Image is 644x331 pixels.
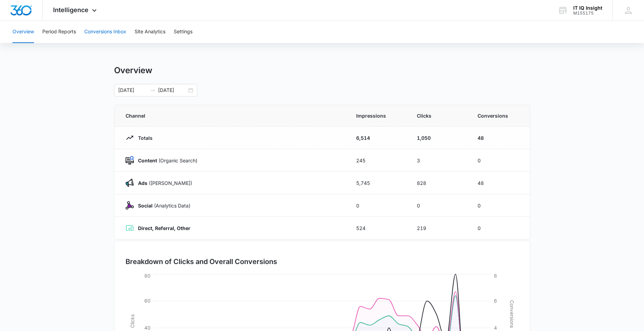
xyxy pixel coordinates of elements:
[494,325,497,331] tspan: 4
[469,149,530,172] td: 0
[469,127,530,149] td: 48
[114,65,152,76] h1: Overview
[53,6,88,14] span: Intelligence
[469,194,530,217] td: 0
[138,180,147,186] strong: Ads
[409,217,469,239] td: 219
[158,86,187,94] input: End date
[409,172,469,194] td: 828
[12,21,34,43] button: Overview
[129,314,135,328] tspan: Clicks
[494,273,497,279] tspan: 8
[150,87,155,93] span: to
[348,194,409,217] td: 0
[573,11,602,16] div: account id
[150,87,155,93] span: swap-right
[478,112,519,119] span: Conversions
[138,203,153,209] strong: Social
[174,21,192,43] button: Settings
[409,127,469,149] td: 1,050
[126,201,134,210] img: Social
[348,172,409,194] td: 5,745
[134,179,192,187] p: ([PERSON_NAME])
[469,217,530,239] td: 0
[138,158,157,163] strong: Content
[417,112,461,119] span: Clicks
[84,21,126,43] button: Conversions Inbox
[348,217,409,239] td: 524
[126,156,134,164] img: Content
[138,225,190,231] strong: Direct, Referral, Other
[573,5,602,11] div: account name
[348,149,409,172] td: 245
[134,134,153,142] p: Totals
[134,157,197,164] p: (Organic Search)
[348,127,409,149] td: 6,514
[144,298,151,304] tspan: 60
[469,172,530,194] td: 48
[494,298,497,304] tspan: 6
[409,194,469,217] td: 0
[144,273,151,279] tspan: 80
[134,202,190,209] p: (Analytics Data)
[126,179,134,187] img: Ads
[118,86,147,94] input: Start date
[42,21,76,43] button: Period Reports
[144,325,151,331] tspan: 40
[356,112,400,119] span: Impressions
[409,149,469,172] td: 3
[126,112,340,119] span: Channel
[126,256,277,267] h3: Breakdown of Clicks and Overall Conversions
[509,300,515,328] tspan: Conversions
[135,21,165,43] button: Site Analytics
